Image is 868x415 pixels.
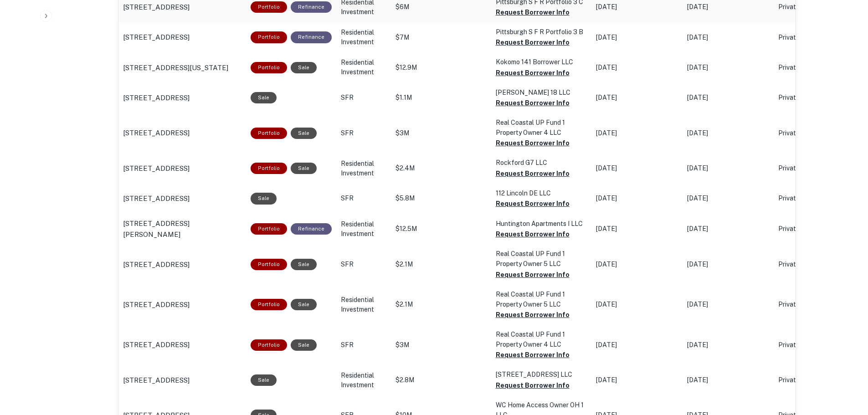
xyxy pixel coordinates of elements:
[496,309,570,320] button: Request Borrower Info
[596,2,678,12] p: [DATE]
[822,342,868,386] iframe: Chat Widget
[123,299,241,310] a: [STREET_ADDRESS]
[395,63,487,72] p: $12.9M
[123,163,241,174] a: [STREET_ADDRESS]
[596,300,678,309] p: [DATE]
[123,259,190,270] p: [STREET_ADDRESS]
[395,260,487,269] p: $2.1M
[496,380,570,391] button: Request Borrower Info
[687,93,769,102] p: [DATE]
[496,349,570,360] button: Request Borrower Info
[496,269,570,280] button: Request Borrower Info
[496,27,587,37] p: Pittsburgh S F R Portfolio 3 B
[778,33,851,42] p: Private Money
[123,62,241,73] a: [STREET_ADDRESS][US_STATE]
[596,194,678,203] p: [DATE]
[251,223,287,235] div: This is a portfolio loan with 12 properties
[341,260,386,269] p: SFR
[496,168,570,179] button: Request Borrower Info
[123,339,190,350] p: [STREET_ADDRESS]
[496,188,587,198] p: 112 Lincoln DE LLC
[496,97,570,108] button: Request Borrower Info
[341,194,386,203] p: SFR
[596,164,678,173] p: [DATE]
[291,299,317,310] div: Sale
[341,128,386,138] p: SFR
[496,57,587,67] p: Kokomo 141 Borrower LLC
[778,300,851,309] p: Private Money
[596,340,678,350] p: [DATE]
[395,194,487,203] p: $5.8M
[778,194,851,203] p: Private Money
[395,2,487,12] p: $6M
[496,158,587,168] p: Rockford G7 LLC
[687,340,769,350] p: [DATE]
[687,164,769,173] p: [DATE]
[496,198,570,209] button: Request Borrower Info
[123,128,190,138] p: [STREET_ADDRESS]
[291,163,317,174] div: Sale
[123,128,241,138] a: [STREET_ADDRESS]
[687,2,769,12] p: [DATE]
[251,374,277,386] div: Sale
[341,28,386,47] p: Residential Investment
[496,329,587,349] p: Real Coastal UP Fund 1 Property Owner 4 LLC
[291,31,332,43] div: This loan purpose was for refinancing
[778,93,851,102] p: Private Money
[778,260,851,269] p: Private Money
[778,2,851,12] p: Private Money
[251,299,287,310] div: This is a portfolio loan with 4 properties
[251,62,287,73] div: This is a portfolio loan with 3 properties
[496,67,570,78] button: Request Borrower Info
[291,339,317,351] div: Sale
[596,93,678,102] p: [DATE]
[291,259,317,270] div: Sale
[341,58,386,77] p: Residential Investment
[778,375,851,385] p: Private Money
[341,159,386,178] p: Residential Investment
[251,31,287,43] div: This is a portfolio loan with 4 properties
[687,224,769,234] p: [DATE]
[251,1,287,13] div: This is a portfolio loan with 4 properties
[123,193,190,204] p: [STREET_ADDRESS]
[123,92,190,103] p: [STREET_ADDRESS]
[251,92,277,103] div: Sale
[123,92,241,103] a: [STREET_ADDRESS]
[596,63,678,72] p: [DATE]
[123,32,241,43] a: [STREET_ADDRESS]
[778,63,851,72] p: Private Money
[123,62,228,73] p: [STREET_ADDRESS][US_STATE]
[123,2,190,13] p: [STREET_ADDRESS]
[123,163,190,174] p: [STREET_ADDRESS]
[123,2,241,13] a: [STREET_ADDRESS]
[687,260,769,269] p: [DATE]
[395,224,487,234] p: $12.5M
[395,128,487,138] p: $3M
[596,375,678,385] p: [DATE]
[778,340,851,350] p: Private Money
[596,128,678,138] p: [DATE]
[395,164,487,173] p: $2.4M
[341,340,386,350] p: SFR
[123,259,241,270] a: [STREET_ADDRESS]
[291,62,317,73] div: Sale
[291,1,332,13] div: This loan purpose was for refinancing
[395,375,487,385] p: $2.8M
[251,163,287,174] div: This is a portfolio loan with 7 properties
[251,193,277,204] div: Sale
[395,300,487,309] p: $2.1M
[496,118,587,138] p: Real Coastal UP Fund 1 Property Owner 4 LLC
[496,249,587,269] p: Real Coastal UP Fund 1 Property Owner 5 LLC
[251,339,287,351] div: This is a portfolio loan with 2 properties
[687,33,769,42] p: [DATE]
[496,289,587,309] p: Real Coastal UP Fund 1 Property Owner 5 LLC
[596,224,678,234] p: [DATE]
[496,369,587,379] p: [STREET_ADDRESS] LLC
[496,87,587,97] p: [PERSON_NAME] 18 LLC
[251,259,287,270] div: This is a portfolio loan with 4 properties
[778,224,851,234] p: Private Money
[687,300,769,309] p: [DATE]
[596,33,678,42] p: [DATE]
[496,138,570,149] button: Request Borrower Info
